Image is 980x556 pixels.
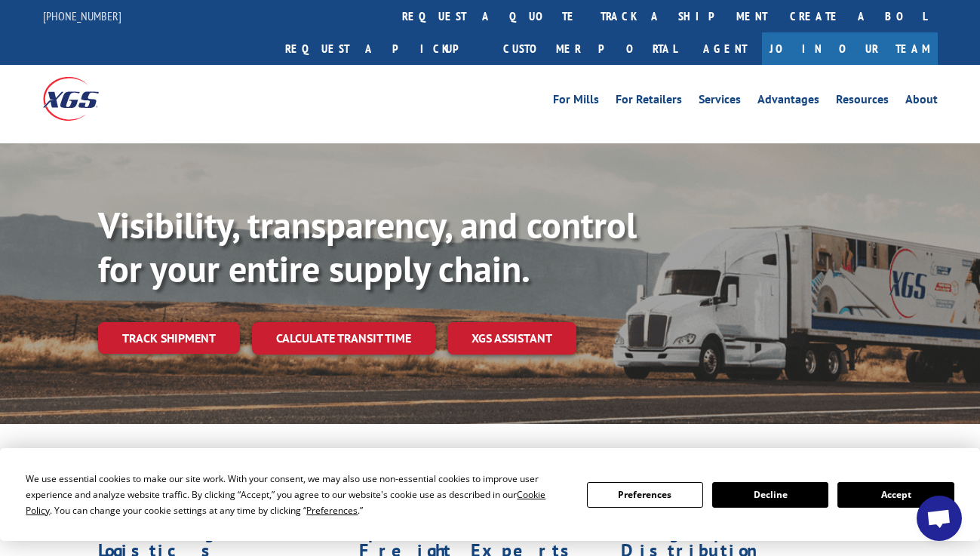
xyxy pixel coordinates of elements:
[447,322,576,355] a: XGS ASSISTANT
[98,201,637,292] b: Visibility, transparency, and control for your entire supply chain.
[252,322,435,355] a: Calculate transit time
[274,32,492,65] a: Request a pickup
[757,94,819,110] a: Advantages
[836,94,889,110] a: Resources
[616,94,682,110] a: For Retailers
[26,471,568,518] div: We use essential cookies to make our site work. With your consent, we may also use non-essential ...
[306,504,358,517] span: Preferences
[837,482,954,508] button: Accept
[905,94,938,110] a: About
[553,94,599,110] a: For Mills
[699,94,741,110] a: Services
[712,482,828,508] button: Decline
[43,8,121,23] a: [PHONE_NUMBER]
[917,496,962,541] a: Open chat
[762,32,938,65] a: Join Our Team
[587,482,703,508] button: Preferences
[492,32,688,65] a: Customer Portal
[688,32,762,65] a: Agent
[98,322,240,354] a: Track shipment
